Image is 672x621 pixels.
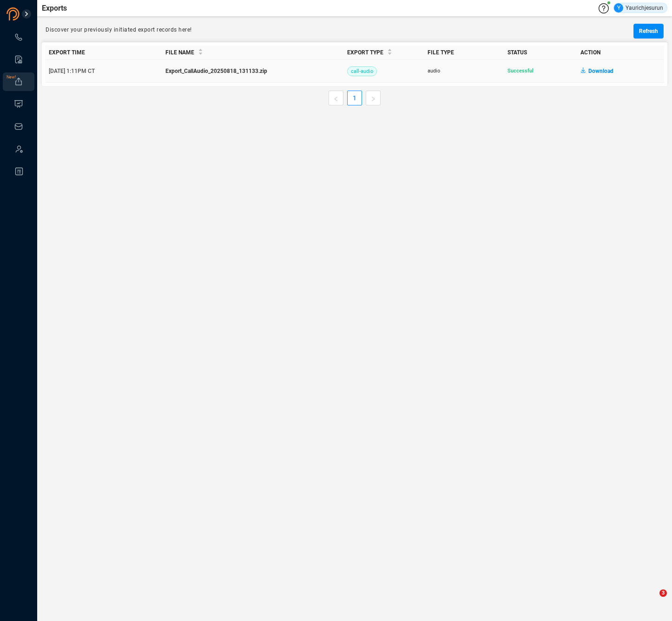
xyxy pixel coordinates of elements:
span: Download [588,64,613,78]
td: audio [424,60,504,83]
a: New! [14,77,23,86]
span: right [370,96,376,102]
button: Refresh [633,24,664,39]
span: caret-up [198,47,203,52]
span: Export Type [347,49,383,56]
li: 1 [347,91,362,105]
td: Export_CallAudio_20250818_131133.zip [162,60,344,83]
button: Download [581,64,613,78]
span: Successful [507,68,534,74]
iframe: Intercom live chat [640,589,663,612]
span: left [333,96,339,102]
th: Export Time [45,46,162,60]
span: Y [617,3,620,13]
li: Interactions [3,28,34,46]
th: Status [504,46,577,60]
span: [DATE] 1:11PM CT [49,68,95,74]
li: Exports [3,72,34,91]
a: 1 [348,91,362,105]
li: Inbox [3,117,34,136]
span: 3 [659,589,667,597]
th: File Type [424,46,504,60]
div: Yaurichjesurun [614,3,663,13]
li: Visuals [3,95,34,113]
span: New! [7,68,16,86]
span: caret-down [198,51,203,56]
li: Smart Reports [3,50,34,69]
img: prodigal-logo [7,7,58,20]
li: Next Page [366,91,381,105]
span: Refresh [639,24,658,39]
span: Discover your previously initiated export records here! [46,26,192,33]
button: right [366,91,381,105]
li: Previous Page [329,91,343,105]
span: call-audio [347,66,377,76]
span: caret-down [387,51,392,56]
span: caret-up [387,47,392,52]
span: Exports [42,3,67,14]
button: left [329,91,343,105]
th: Action [577,46,664,60]
span: File Name [165,49,194,56]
